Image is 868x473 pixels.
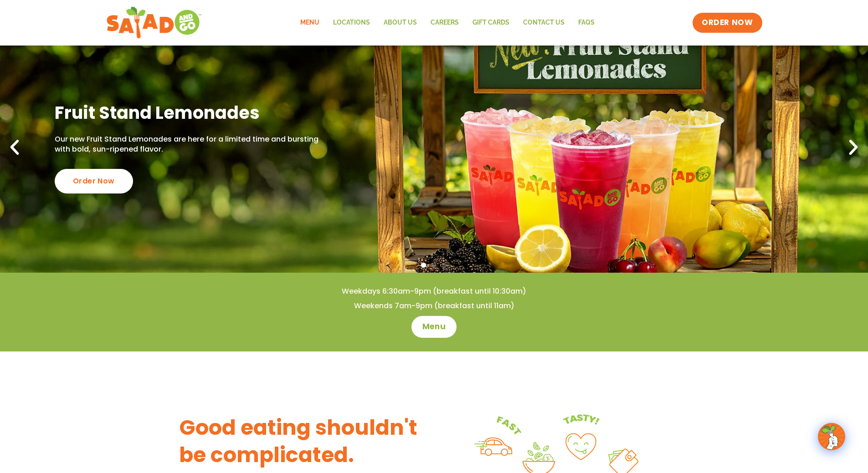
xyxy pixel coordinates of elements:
img: new-SAG-logo-768×292 [106,5,202,41]
a: FAQs [571,12,601,33]
span: ORDER NOW [702,17,753,28]
nav: Menu [293,12,601,33]
div: Previous slide [5,137,25,158]
h2: Fruit Stand Lemonades [55,102,323,124]
h4: Weekdays 6:30am-9pm (breakfast until 10:30am) [18,286,850,296]
a: Careers [424,12,466,33]
a: ORDER NOW [693,13,762,33]
a: Locations [326,12,377,33]
span: Menu [422,321,446,332]
img: wpChatIcon [819,424,844,449]
p: Our new Fruit Stand Lemonades are here for a limited time and bursting with bold, sun-ripened fla... [55,134,323,155]
a: Contact Us [516,12,571,33]
span: Go to slide 2 [431,263,437,268]
div: Next slide [843,137,863,158]
h3: Good eating shouldn't be complicated. [179,414,434,469]
h4: Weekends 7am-9pm (breakfast until 11am) [18,301,850,311]
span: Go to slide 1 [421,263,426,268]
div: Order Now [55,169,133,193]
a: About Us [377,12,424,33]
a: Menu [411,316,457,338]
a: GIFT CARDS [466,12,516,33]
a: Menu [293,12,326,33]
span: Go to slide 3 [442,263,447,268]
